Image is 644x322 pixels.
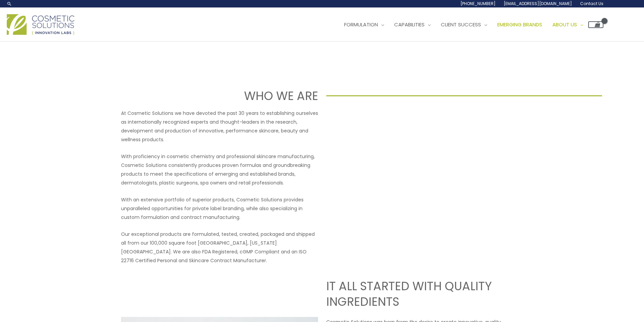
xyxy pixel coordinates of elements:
[339,15,389,35] a: Formulation
[588,21,603,28] a: View Shopping Cart, empty
[7,14,74,35] img: Cosmetic Solutions Logo
[547,15,588,35] a: About Us
[504,1,572,6] span: [EMAIL_ADDRESS][DOMAIN_NAME]
[42,88,318,104] h1: WHO WE ARE
[394,21,425,28] span: Capabilities
[436,15,492,35] a: Client Success
[552,21,577,28] span: About Us
[121,152,318,187] p: With proficiency in cosmetic chemistry and professional skincare manufacturing, Cosmetic Solution...
[121,230,318,265] p: Our exceptional products are formulated, tested, created, packaged and shipped all from our 100,0...
[460,1,496,6] span: [PHONE_NUMBER]
[121,195,318,222] p: With an extensive portfolio of superior products, Cosmetic Solutions provides unparalleled opport...
[7,1,12,6] a: Search icon link
[389,15,436,35] a: Capabilities
[326,109,523,220] iframe: Get to know Cosmetic Solutions Private Label Skin Care
[497,21,542,28] span: Emerging Brands
[441,21,481,28] span: Client Success
[492,15,547,35] a: Emerging Brands
[334,15,603,35] nav: Site Navigation
[580,1,603,6] span: Contact Us
[344,21,378,28] span: Formulation
[121,109,318,144] p: At Cosmetic Solutions we have devoted the past 30 years to establishing ourselves as internationa...
[326,278,523,309] h2: IT ALL STARTED WITH QUALITY INGREDIENTS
